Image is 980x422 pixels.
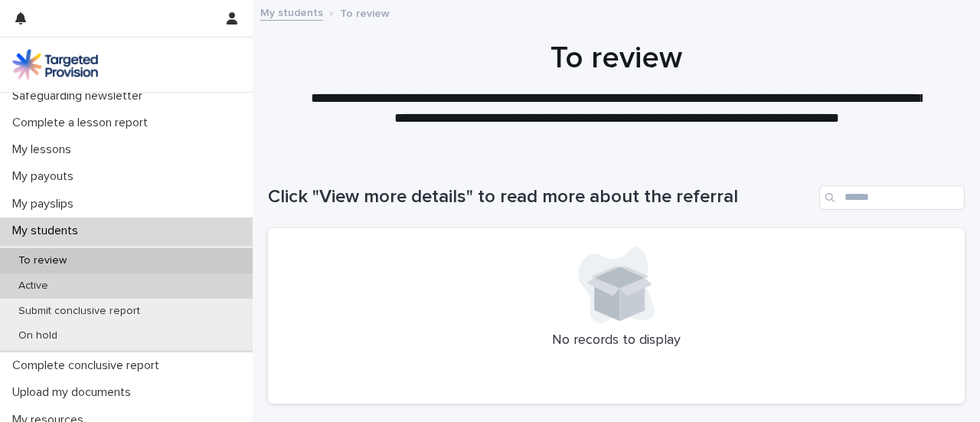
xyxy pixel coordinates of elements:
[268,186,813,208] h1: Click "View more details" to read more about the referral
[6,254,79,267] p: To review
[260,3,323,21] a: My students
[6,305,152,318] p: Submit conclusive report
[6,197,86,211] p: My payslips
[819,185,965,210] input: Search
[6,89,155,103] p: Safeguarding newsletter
[12,49,98,80] img: M5nRWzHhSzIhMunXDL62
[6,169,86,184] p: My payouts
[6,385,143,400] p: Upload my documents
[6,224,90,238] p: My students
[6,116,160,130] p: Complete a lesson report
[268,40,965,77] h1: To review
[6,280,60,293] p: Active
[340,4,390,21] p: To review
[6,329,70,342] p: On hold
[6,358,171,373] p: Complete conclusive report
[286,332,946,349] p: No records to display
[6,142,83,157] p: My lessons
